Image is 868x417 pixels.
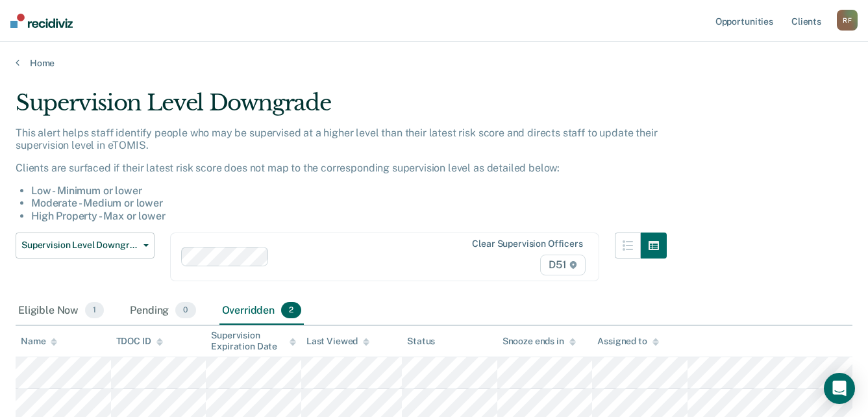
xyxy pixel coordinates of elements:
[219,297,304,325] div: Overridden2
[16,127,667,151] p: This alert helps staff identify people who may be supervised at a higher level than their latest ...
[837,10,858,31] button: RF
[85,302,104,319] span: 1
[127,297,198,325] div: Pending0
[837,10,858,31] div: R F
[824,373,855,404] div: Open Intercom Messenger
[281,302,301,319] span: 2
[16,57,852,69] a: Home
[10,14,73,28] img: Recidiviz
[16,162,667,174] p: Clients are surfaced if their latest risk score does not map to the corresponding supervision lev...
[21,240,138,251] span: Supervision Level Downgrade
[31,210,667,222] li: High Property - Max or lower
[502,336,576,347] div: Snooze ends in
[175,302,195,319] span: 0
[306,336,369,347] div: Last Viewed
[16,233,155,259] button: Supervision Level Downgrade
[472,238,582,249] div: Clear supervision officers
[21,336,57,347] div: Name
[407,336,435,347] div: Status
[16,90,667,127] div: Supervision Level Downgrade
[31,197,667,209] li: Moderate - Medium or lower
[31,184,667,197] li: Low - Minimum or lower
[211,330,296,352] div: Supervision Expiration Date
[16,297,106,325] div: Eligible Now1
[116,336,163,347] div: TDOC ID
[540,255,585,275] span: D51
[597,336,658,347] div: Assigned to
